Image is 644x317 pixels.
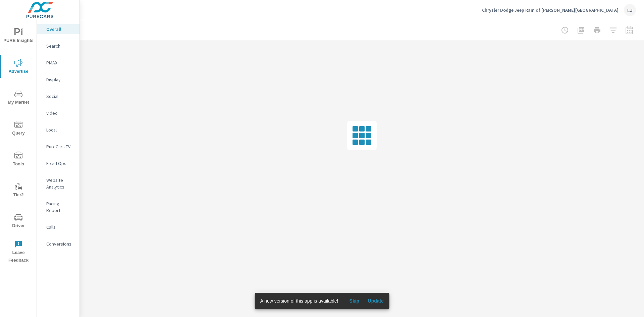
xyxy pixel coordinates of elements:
span: Leave Feedback [2,240,35,264]
div: Website Analytics [37,175,79,192]
span: Update [368,298,384,304]
div: Calls [37,222,79,232]
p: Website Analytics [46,177,74,190]
p: Video [46,110,74,116]
p: Social [46,93,74,100]
div: Overall [37,24,79,34]
p: Fixed Ops [46,160,74,167]
p: PureCars TV [46,143,74,150]
button: Update [365,296,386,306]
p: Calls [46,224,74,230]
span: Tier2 [2,182,35,199]
div: Conversions [37,239,79,249]
span: My Market [2,90,35,106]
div: LJ [624,4,636,16]
span: Query [2,121,35,137]
div: Local [37,125,79,135]
p: Chrysler Dodge Jeep Ram of [PERSON_NAME][GEOGRAPHIC_DATA] [482,7,619,13]
div: Search [37,41,79,51]
span: Advertise [2,59,35,75]
p: Overall [46,26,74,33]
p: Conversions [46,241,74,247]
div: Display [37,74,79,85]
div: Fixed Ops [37,158,79,168]
p: PMAX [46,59,74,66]
div: nav menu [0,20,37,267]
div: Video [37,108,79,118]
p: Local [46,126,74,133]
span: PURE Insights [2,28,35,45]
p: Pacing Report [46,200,74,214]
div: Pacing Report [37,199,79,215]
p: Display [46,76,74,83]
span: Skip [346,298,362,304]
div: PureCars TV [37,142,79,152]
div: Social [37,91,79,101]
div: PMAX [37,58,79,68]
span: A new version of this app is available! [260,298,338,304]
span: Tools [2,152,35,168]
button: Skip [343,296,365,306]
p: Search [46,43,74,49]
span: Driver [2,213,35,230]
